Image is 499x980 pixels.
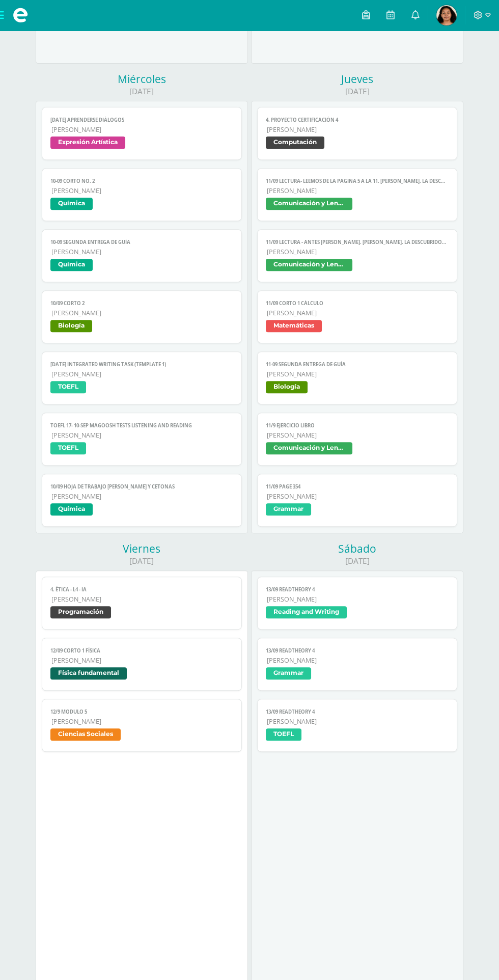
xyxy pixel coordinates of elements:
a: 11/09 LECTURA - Antes [PERSON_NAME]. [PERSON_NAME]. La descubridora del radio (Digital)[PERSON_NA... [257,229,457,282]
span: 13/09 ReadTheory 4 [266,647,448,654]
a: [DATE] Aprenderse diálogos[PERSON_NAME]Expresión Artística [42,107,241,160]
span: 4. Proyecto Certificación 4 [266,117,448,123]
span: [PERSON_NAME] [267,431,448,440]
span: [PERSON_NAME] [51,595,233,604]
a: 11/09 LECTURA- Leemos de la página 5 a la 11. [PERSON_NAME]. La descubridora del radio[PERSON_NAM... [257,168,457,221]
span: Grammar [266,667,311,679]
a: 4. Proyecto Certificación 4[PERSON_NAME]Computación [257,107,457,160]
span: 11-09 SEGUNDA ENTREGA DE GUÍA [266,361,448,368]
span: [PERSON_NAME] [267,492,448,501]
span: [PERSON_NAME] [267,595,448,604]
span: [PERSON_NAME] [267,309,448,317]
span: Programación [50,606,111,618]
a: 10-09 SEGUNDA ENTREGA DE GUÍA[PERSON_NAME]Química [42,229,241,282]
span: Reading and Writing [266,606,347,618]
span: Grammar [266,503,311,515]
span: Biología [50,320,92,332]
span: 11/09 Page 354 [266,483,448,490]
span: Química [50,259,93,271]
span: [PERSON_NAME] [51,717,233,726]
span: TOEFL [50,381,86,393]
a: 13/09 ReadTheory 4[PERSON_NAME]Grammar [257,638,457,691]
a: 11/09 Corto 1 Cálculo[PERSON_NAME]Matemáticas [257,290,457,343]
div: Miércoles [36,72,248,86]
span: Computación [266,137,324,149]
span: [PERSON_NAME] [51,492,233,501]
span: [PERSON_NAME] [51,431,233,440]
span: 11/09 Corto 1 Cálculo [266,300,448,307]
span: [PERSON_NAME] [267,656,448,665]
span: TOEFL [50,442,86,454]
span: 10/09 Hoja de trabajo [PERSON_NAME] y cetonas [50,483,233,490]
span: [PERSON_NAME] [267,248,448,256]
span: Matemáticas [266,320,322,332]
a: 13/09 ReadTheory 4[PERSON_NAME]TOEFL [257,699,457,752]
span: [DATE] Aprenderse diálogos [50,117,233,123]
a: 4. Ética - L4 - IA[PERSON_NAME]Programación [42,577,241,630]
span: [PERSON_NAME] [51,309,233,317]
div: Viernes [36,541,248,556]
span: TOEFL 17- 10-sep Magoosh Tests Listening and Reading [50,422,233,429]
span: 10-09 CORTO No. 2 [50,178,233,184]
span: Química [50,503,93,515]
span: Comunicación y Lenguaje [266,198,352,210]
a: 13/09 ReadTheory 4[PERSON_NAME]Reading and Writing [257,577,457,630]
span: [DATE] Integrated Writing Task (Template 1) [50,361,233,368]
a: 12/9 Modulo 5[PERSON_NAME]Ciencias Sociales [42,699,241,752]
span: [PERSON_NAME] [51,248,233,256]
span: 12/09 Corto 1 Física [50,647,233,654]
span: 11/09 LECTURA - Antes [PERSON_NAME]. [PERSON_NAME]. La descubridora del radio (Digital) [266,239,448,246]
span: [PERSON_NAME] [267,186,448,195]
span: TOEFL [266,728,301,741]
span: Biología [266,381,308,393]
a: 12/09 Corto 1 Física[PERSON_NAME]Física fundamental [42,638,241,691]
a: 11-09 SEGUNDA ENTREGA DE GUÍA[PERSON_NAME]Biología [257,351,457,404]
span: 13/09 ReadTheory 4 [266,586,448,593]
span: [PERSON_NAME] [51,125,233,134]
span: [PERSON_NAME] [51,370,233,378]
div: [DATE] [251,86,463,97]
a: 11/09 Page 354[PERSON_NAME]Grammar [257,474,457,527]
span: Ciencias Sociales [50,728,121,741]
span: 13/09 ReadTheory 4 [266,709,448,715]
span: Expresión Artística [50,137,125,149]
span: 10-09 SEGUNDA ENTREGA DE GUÍA [50,239,233,246]
div: [DATE] [36,86,248,97]
span: 10/09 Corto 2 [50,300,233,307]
span: [PERSON_NAME] [267,125,448,134]
div: [DATE] [36,556,248,566]
a: 11/9 Ejercicio libro[PERSON_NAME]Comunicación y Lenguaje [257,413,457,466]
span: 12/9 Modulo 5 [50,709,233,715]
span: [PERSON_NAME] [267,370,448,378]
a: 10/09 Corto 2[PERSON_NAME]Biología [42,290,241,343]
a: [DATE] Integrated Writing Task (Template 1)[PERSON_NAME]TOEFL [42,351,241,404]
a: 10/09 Hoja de trabajo [PERSON_NAME] y cetonas[PERSON_NAME]Química [42,474,241,527]
div: [DATE] [251,556,463,566]
div: Sábado [251,541,463,556]
div: Jueves [251,72,463,86]
span: Comunicación y Lenguaje [266,259,352,271]
span: [PERSON_NAME] [51,186,233,195]
span: [PERSON_NAME] [51,656,233,665]
span: Física fundamental [50,667,127,679]
span: 4. Ética - L4 - IA [50,586,233,593]
span: 11/09 LECTURA- Leemos de la página 5 a la 11. [PERSON_NAME]. La descubridora del radio [266,178,448,184]
span: 11/9 Ejercicio libro [266,422,448,429]
a: TOEFL 17- 10-sep Magoosh Tests Listening and Reading[PERSON_NAME]TOEFL [42,413,241,466]
span: Comunicación y Lenguaje [266,442,352,454]
span: [PERSON_NAME] [267,717,448,726]
img: cb4148081ef252bd29a6a4424fd4a5bd.png [436,5,457,25]
a: 10-09 CORTO No. 2[PERSON_NAME]Química [42,168,241,221]
span: Química [50,198,93,210]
